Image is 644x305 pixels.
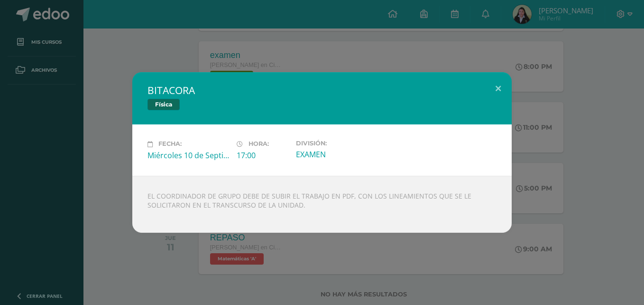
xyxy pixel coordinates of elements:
div: EL COORDINADOR DE GRUPO DEBE DE SUBIR EL TRABAJO EN PDF, CON LOS LINEAMIENTOS QUE SE LE SOLICITAR... [132,176,512,233]
div: Miércoles 10 de Septiembre [147,150,229,161]
span: Hora: [248,141,269,148]
span: Fecha: [158,141,182,148]
button: Close (Esc) [485,72,512,105]
h2: BITACORA [147,84,497,97]
span: Física [147,99,180,110]
div: 17:00 [237,150,288,161]
label: División: [296,140,377,147]
div: EXAMEN [296,149,377,160]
